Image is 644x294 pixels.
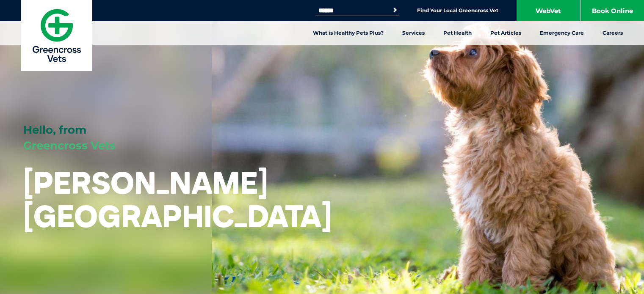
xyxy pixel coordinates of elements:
[417,7,498,14] a: Find Your Local Greencross Vet
[23,139,116,152] span: Greencross Vets
[434,21,481,45] a: Pet Health
[391,6,399,14] button: Search
[593,21,632,45] a: Careers
[23,123,86,137] span: Hello, from
[23,166,332,233] h1: [PERSON_NAME][GEOGRAPHIC_DATA]
[304,21,393,45] a: What is Healthy Pets Plus?
[531,21,593,45] a: Emergency Care
[393,21,434,45] a: Services
[481,21,531,45] a: Pet Articles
